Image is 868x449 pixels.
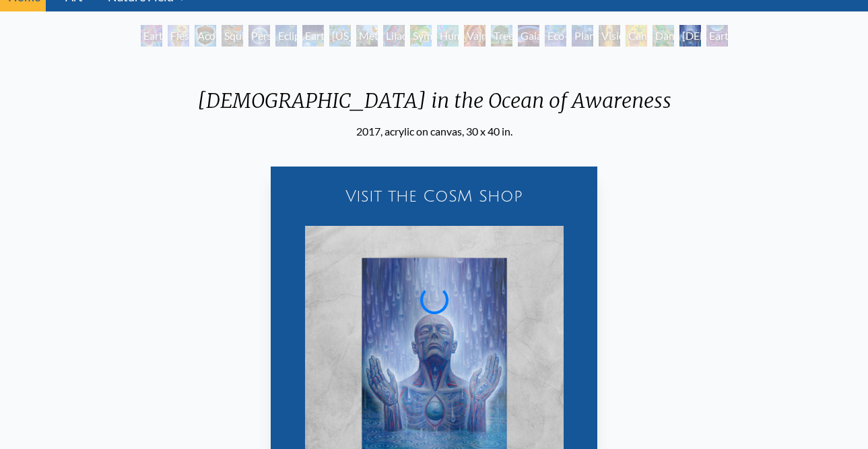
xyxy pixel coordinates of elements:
[410,25,432,47] div: Symbiosis: Gall Wasp & Oak Tree
[437,25,459,47] div: Humming Bird
[706,25,728,47] div: Earthmind
[329,25,351,47] div: [US_STATE] Song
[518,25,539,47] div: Gaia
[279,175,589,218] a: Visit the CoSM Shop
[679,25,701,47] div: [DEMOGRAPHIC_DATA] in the Ocean of Awareness
[222,25,243,47] div: Squirrel
[572,25,593,47] div: Planetary Prayers
[464,25,486,47] div: Vajra Horse
[168,25,189,47] div: Flesh of the Gods
[187,88,682,123] div: [DEMOGRAPHIC_DATA] in the Ocean of Awareness
[248,25,270,47] div: Person Planet
[626,25,647,47] div: Cannabis Mudra
[141,25,162,47] div: Earth Witness
[491,25,512,47] div: Tree & Person
[187,123,682,140] div: 2017, acrylic on canvas, 30 x 40 in.
[545,25,566,47] div: Eco-Atlas
[383,25,405,47] div: Lilacs
[302,25,324,47] div: Earth Energies
[356,25,378,47] div: Metamorphosis
[653,25,674,47] div: Dance of Cannabia
[599,25,620,47] div: Vision Tree
[275,25,297,47] div: Eclipse
[195,25,216,47] div: Acorn Dream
